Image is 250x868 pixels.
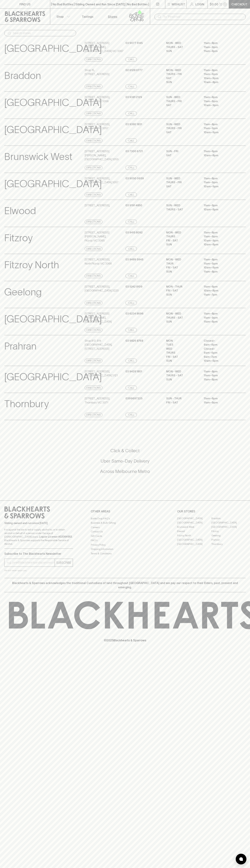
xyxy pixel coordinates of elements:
a: Call [125,166,137,170]
p: [STREET_ADDRESS] , Brunswick VIC 3057 [85,122,110,130]
p: [STREET_ADDRESS] , Thornbury VIC 3071 [85,396,110,405]
p: 0 [224,3,226,5]
p: 11am – 9pm [204,401,236,405]
p: 10am – 9pm [204,103,236,107]
p: 11am – 9pm [204,316,236,320]
p: It is against the law to sell or supply alcohol to, or to obtain alcohol on behalf of a person un... [4,528,73,546]
p: [STREET_ADDRESS][PERSON_NAME] , [GEOGRAPHIC_DATA] [85,312,125,324]
p: WED [166,347,198,351]
p: THUR [166,262,198,266]
p: [STREET_ADDRESS] , [GEOGRAPHIC_DATA] 3121 [85,370,118,378]
a: Call [125,193,137,197]
p: SUN [166,359,198,363]
p: 11am – 9pm [204,99,236,103]
p: 11am – 8pm [204,285,236,289]
a: Directions [85,138,102,143]
p: FRI - SAT [166,289,198,293]
a: Privacy Policy [91,543,159,547]
strong: Liquor License #32064953 [39,535,72,538]
p: SUN [166,320,198,324]
a: Careers [91,525,159,529]
p: MON - WED [166,312,198,316]
p: SUN - WED [166,176,198,181]
p: 11am – 9pm [204,180,236,184]
p: THURS - FRI [166,126,198,130]
p: Checkout [231,2,247,6]
p: 10am – 9pm [204,266,236,270]
p: 03 9380 1831 [125,122,142,126]
p: 10am – 5pm [204,359,236,363]
p: Blackhearts & Sparrows acknowledges the traditional Custodians of land throughout [GEOGRAPHIC_DAT... [7,581,243,589]
p: SUN - WED [166,95,198,99]
a: Elwood [177,529,211,533]
p: THURS - FRI [166,99,198,103]
a: Business & Bulk Gifting [91,521,159,525]
p: MON - THUR [166,285,198,289]
p: MON - WED [166,231,198,235]
p: Fitzroy [4,231,33,245]
a: Directions [85,359,102,363]
p: Sun - Thur [166,396,198,401]
h5: Uber Same-Day Delivery [4,458,246,464]
p: 10am – 8pm [204,80,236,84]
p: 11am – 9pm [204,45,236,49]
p: [STREET_ADDRESS] , [85,203,110,208]
p: THURS - SAT [166,316,198,320]
p: Fri - Sat [166,401,198,405]
p: 03 6234 8696 [125,312,143,316]
p: THURS - SAT [166,208,198,212]
a: Thornbury [211,542,246,546]
p: [GEOGRAPHIC_DATA] [4,176,102,191]
a: Gift Cards [91,534,159,538]
p: 9am – 7pm [204,355,236,359]
p: 02 6128 0777 [125,68,143,72]
p: SAT [166,184,198,189]
p: 10am – 8pm [204,208,236,212]
p: TUES [166,343,198,347]
p: SAT [166,153,198,158]
a: Terms & Conditions [91,551,159,556]
h5: Across Melbourne Metro [4,468,246,474]
p: 03 9415 8092 [125,231,143,235]
p: 10am – 8pm [204,243,236,247]
a: Directions [85,57,102,62]
a: Call [125,138,137,143]
p: Wishlist [172,2,185,6]
p: Shop [56,14,64,19]
a: [GEOGRAPHIC_DATA] [177,542,211,546]
p: 10am – 9pm [204,76,236,80]
p: Geelong [4,285,42,300]
p: 11am – 9pm [204,373,236,378]
a: Call [125,301,137,305]
p: 10am – 9pm [204,239,236,243]
a: Directions [85,247,102,251]
p: 9am – 6pm [204,343,236,347]
p: 11am – 7pm [204,293,236,297]
button: SUBSCRIBE [55,559,73,567]
input: Search stores [13,30,73,36]
p: SAT [166,76,198,80]
a: Call [125,247,137,251]
a: Stores [100,9,125,24]
a: Geelong [211,533,246,538]
p: [STREET_ADDRESS] , Brunswick VIC 3056 [85,95,110,103]
p: 10am – 8pm [204,153,236,158]
p: 11am – 8pm [204,122,236,126]
p: 11am – 8pm [204,378,236,382]
p: [GEOGRAPHIC_DATA] [4,370,102,384]
p: SUN [166,293,198,297]
a: [GEOGRAPHIC_DATA] [211,521,246,525]
p: [STREET_ADDRESS][PERSON_NAME] , Fitzroy VIC 3065 [85,231,125,243]
a: Call [125,220,137,224]
p: 11am – 8pm [204,203,236,208]
p: FIND US [19,2,31,6]
p: 11am – 8pm [204,176,236,181]
p: 11am – 8pm [204,231,236,235]
a: Directions [85,193,102,197]
a: Directions [85,386,102,390]
a: Bottle Drop FAQ's [91,516,159,521]
a: Shipping Information [91,547,159,551]
a: Call [125,386,137,390]
p: 03 9428 1801 [125,370,142,374]
p: OTHER AREAS [91,509,159,513]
